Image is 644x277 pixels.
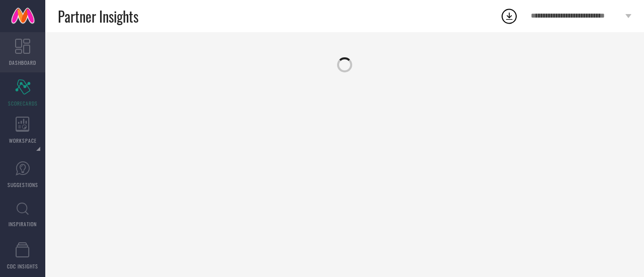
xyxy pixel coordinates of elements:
span: INSPIRATION [9,220,37,228]
div: Open download list [500,7,518,25]
span: SCORECARDS [8,100,38,107]
span: CDC INSIGHTS [7,262,38,270]
span: DASHBOARD [9,59,36,66]
span: WORKSPACE [9,137,37,144]
span: Partner Insights [58,6,138,27]
span: SUGGESTIONS [8,181,38,189]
